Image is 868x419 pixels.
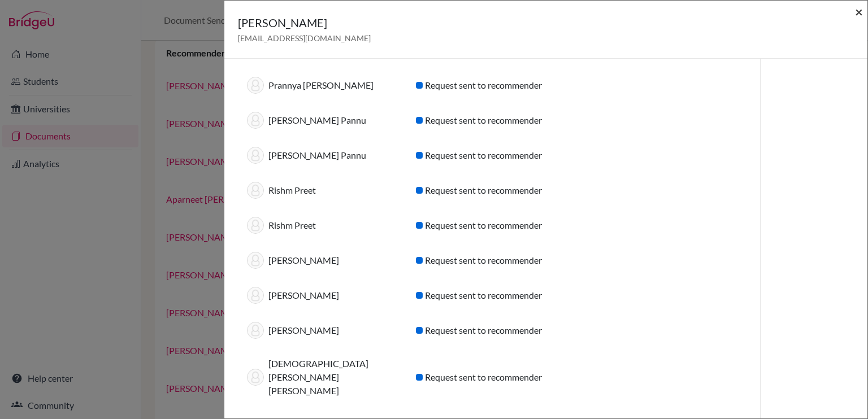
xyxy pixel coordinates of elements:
div: Rishm Preet [238,182,407,199]
div: Request sent to recommender [407,114,576,127]
img: thumb_default-9baad8e6c595f6d87dbccf3bc005204999cb094ff98a76d4c88bb8097aa52fd3.png [247,182,264,199]
img: thumb_default-9baad8e6c595f6d87dbccf3bc005204999cb094ff98a76d4c88bb8097aa52fd3.png [247,77,264,94]
div: Request sent to recommender [407,289,576,302]
img: thumb_default-9baad8e6c595f6d87dbccf3bc005204999cb094ff98a76d4c88bb8097aa52fd3.png [247,217,264,234]
h5: [PERSON_NAME] [238,14,371,31]
div: Request sent to recommender [407,370,576,384]
div: [PERSON_NAME] Pannu [238,147,407,164]
img: thumb_default-9baad8e6c595f6d87dbccf3bc005204999cb094ff98a76d4c88bb8097aa52fd3.png [247,287,264,304]
div: [PERSON_NAME] [238,287,407,304]
div: Request sent to recommender [407,78,576,92]
div: Request sent to recommender [407,219,576,232]
span: [EMAIL_ADDRESS][DOMAIN_NAME] [238,33,371,43]
div: [PERSON_NAME] Pannu [238,112,407,129]
img: thumb_default-9baad8e6c595f6d87dbccf3bc005204999cb094ff98a76d4c88bb8097aa52fd3.png [247,322,264,339]
img: thumb_default-9baad8e6c595f6d87dbccf3bc005204999cb094ff98a76d4c88bb8097aa52fd3.png [247,369,264,386]
div: Request sent to recommender [407,324,576,337]
div: Prannya [PERSON_NAME] [238,77,407,94]
img: thumb_default-9baad8e6c595f6d87dbccf3bc005204999cb094ff98a76d4c88bb8097aa52fd3.png [247,147,264,164]
img: thumb_default-9baad8e6c595f6d87dbccf3bc005204999cb094ff98a76d4c88bb8097aa52fd3.png [247,112,264,129]
div: [PERSON_NAME] [238,322,407,339]
span: × [855,3,863,20]
button: Close [855,5,863,19]
div: Request sent to recommender [407,184,576,197]
div: Request sent to recommender [407,254,576,267]
div: [PERSON_NAME] [238,252,407,269]
div: Request sent to recommender [407,149,576,162]
div: Rishm Preet [238,217,407,234]
img: thumb_default-9baad8e6c595f6d87dbccf3bc005204999cb094ff98a76d4c88bb8097aa52fd3.png [247,252,264,269]
div: [DEMOGRAPHIC_DATA][PERSON_NAME] [PERSON_NAME] [238,357,407,398]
